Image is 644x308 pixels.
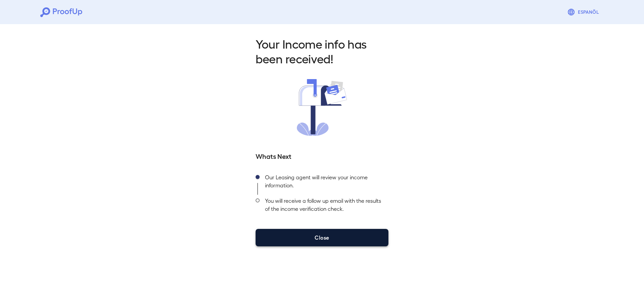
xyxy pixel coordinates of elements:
[565,5,604,19] button: Espanõl
[297,79,347,136] img: received.svg
[260,171,388,195] div: Our Leasing agent will review your income information.
[256,36,388,66] h2: Your Income info has been received!
[260,195,388,218] div: You will receive a follow up email with the results of the income verification check.
[256,229,388,246] button: Close
[256,151,388,161] h5: Whats Next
